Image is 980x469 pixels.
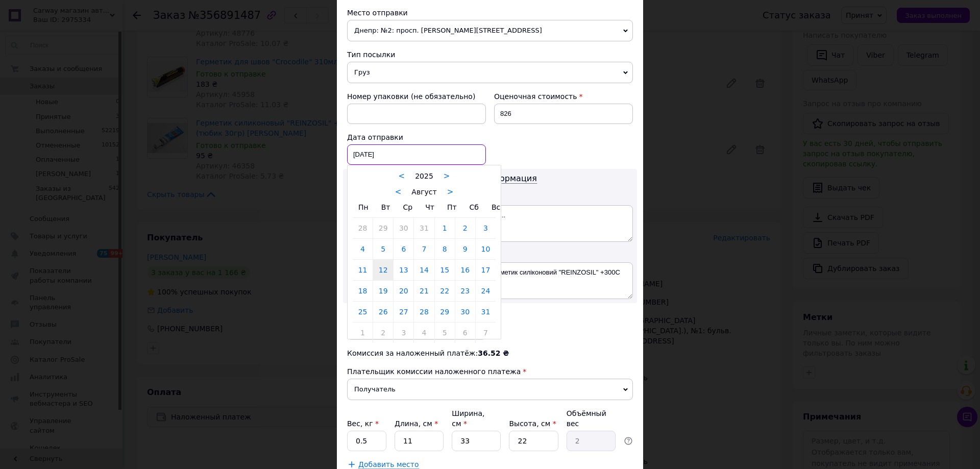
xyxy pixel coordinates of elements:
[414,323,434,343] a: 4
[353,218,373,238] a: 28
[353,302,373,322] a: 25
[476,218,496,238] a: 3
[435,239,455,259] a: 8
[447,203,457,211] span: Пт
[347,379,633,400] span: Получатель
[353,260,373,280] a: 11
[470,203,479,211] span: Сб
[403,203,412,211] span: Ср
[394,323,413,343] a: 3
[435,281,455,301] a: 22
[373,323,393,343] a: 2
[414,260,434,280] a: 14
[353,239,373,259] a: 4
[353,323,373,343] a: 1
[435,260,455,280] a: 15
[476,302,496,322] a: 31
[455,218,475,238] a: 2
[414,218,434,238] a: 31
[415,172,433,180] span: 2025
[444,171,450,181] a: >
[414,302,434,322] a: 28
[395,187,402,196] a: <
[373,281,393,301] a: 19
[492,203,500,211] span: Вс
[425,203,434,211] span: Чт
[455,281,475,301] a: 23
[373,302,393,322] a: 26
[455,260,475,280] a: 16
[476,323,496,343] a: 7
[394,302,413,322] a: 27
[435,323,455,343] a: 5
[394,218,413,238] a: 30
[414,281,434,301] a: 21
[414,239,434,259] a: 7
[394,260,413,280] a: 13
[476,260,496,280] a: 17
[455,239,475,259] a: 9
[455,302,475,322] a: 30
[435,302,455,322] a: 29
[435,218,455,238] a: 1
[373,260,393,280] a: 12
[455,323,475,343] a: 6
[353,281,373,301] a: 18
[373,218,393,238] a: 29
[476,239,496,259] a: 10
[411,188,436,196] span: Август
[358,460,419,469] span: Добавить место
[399,171,405,181] a: <
[381,203,390,211] span: Вт
[373,239,393,259] a: 5
[394,239,413,259] a: 6
[394,281,413,301] a: 20
[447,187,454,196] a: >
[358,203,369,211] span: Пн
[476,281,496,301] a: 24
